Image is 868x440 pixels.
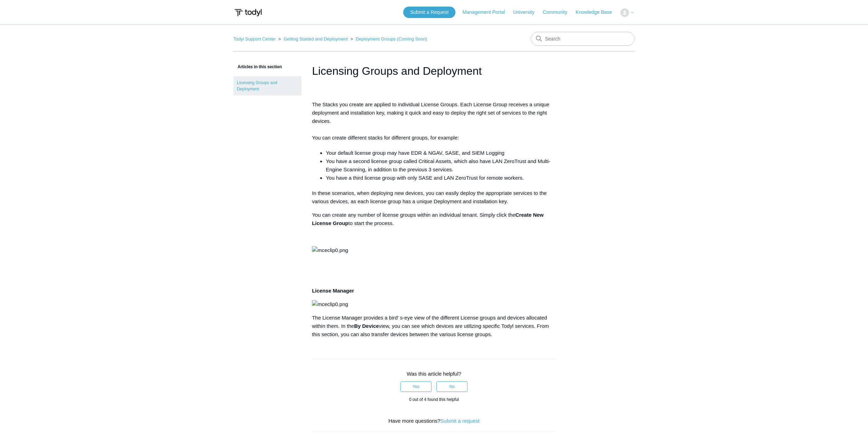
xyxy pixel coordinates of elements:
[349,36,427,42] li: Deployment Groups (Coming Soon)
[576,9,619,16] a: Knowledge Base
[326,174,556,182] li: You have a third license group with only SASE and LAN ZeroTrust for remote workers.
[409,397,459,402] span: 0 out of 4 found this helpful
[233,76,302,96] a: Licensing Groups and Deployment
[326,157,556,174] li: You have a second license group called Critical Assets, which also have LAN ZeroTrust and Multi-E...
[277,36,349,42] li: Getting Started and Deployment
[312,189,556,206] p: In these scenarios, when deploying new devices, you can easily deploy the appropriate services to...
[284,36,348,42] a: Getting Started and Deployment
[407,371,461,377] span: Was this article helpful?
[326,149,556,157] li: Your default license group may have EDR & NGAV, SASE, and SIEM Logging
[233,64,282,69] span: Articles in this section
[312,417,556,425] div: Have more questions?
[233,36,277,42] li: Todyl Support Center
[312,314,556,339] p: The License Manager provides a bird' s-eye view of the different License groups and devices alloc...
[354,323,379,329] strong: By Device
[233,36,276,42] a: Todyl Support Center
[312,288,354,294] strong: License Manager
[543,9,574,16] a: Community
[436,381,468,392] button: This article was not helpful
[312,63,556,79] h1: Licensing Groups and Deployment
[312,300,348,308] img: mceclip0.png
[312,246,348,254] img: mceclip0.png
[312,100,556,142] p: The Stacks you create are applied to individual License Groups. Each License Group receives a uni...
[403,7,455,18] a: Submit a Request
[233,6,263,19] img: Todyl Support Center Help Center home page
[513,9,541,16] a: University
[356,36,427,42] a: Deployment Groups (Coming Soon)
[312,211,556,227] p: You can create any number of license groups within an individual tenant. Simply click the to star...
[463,9,512,16] a: Management Portal
[400,381,432,392] button: This article was helpful
[531,32,635,46] input: Search
[440,418,479,424] a: Submit a request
